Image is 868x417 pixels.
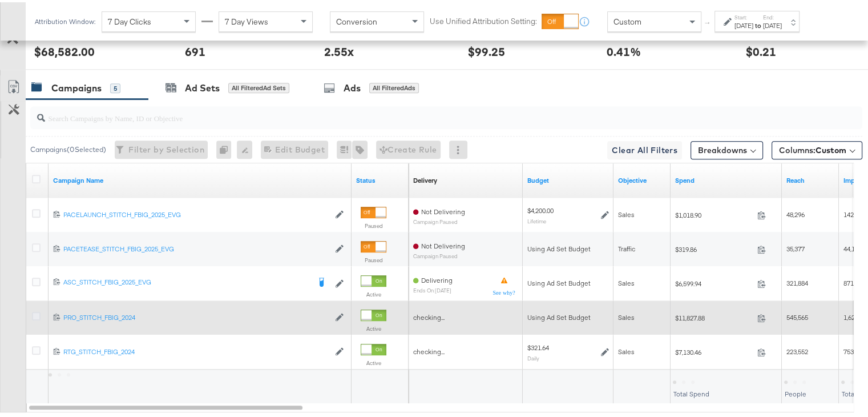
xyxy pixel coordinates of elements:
span: Delivering [421,274,453,282]
span: Custom [613,14,641,25]
div: Using Ad Set Budget [527,311,609,320]
span: $319.86 [675,243,753,251]
div: Delivery [413,174,437,183]
div: $99.25 [467,41,504,58]
div: ASC_STITCH_FBIG_2025_EVG [63,275,309,284]
span: checking... [413,311,445,319]
span: 7 Day Clicks [108,14,151,25]
div: [DATE] [763,19,782,28]
a: Your campaign name. [53,174,347,183]
a: PACETEASE_STITCH_FBIG_2025_EVG [63,242,329,252]
a: Shows the current state of your Ad Campaign. [356,174,404,183]
input: Search Campaigns by Name, ID or Objective [45,100,788,122]
div: Campaigns [51,79,102,93]
div: 691 [185,41,205,58]
a: Reflects the ability of your Ad Campaign to achieve delivery based on ad states, schedule and bud... [413,174,437,183]
span: 753,810 [843,345,865,354]
span: 48,296 [786,208,805,216]
span: ↑ [703,19,713,23]
span: 321,884 [786,276,808,285]
sub: ends on [DATE] [413,285,453,291]
span: Columns: [779,142,846,154]
span: 142,298 [843,208,865,216]
label: Start: [734,11,753,19]
span: checking... [413,345,445,354]
span: Total [842,387,856,396]
a: PACELAUNCH_STITCH_FBIG_2025_EVG [63,208,329,218]
span: Traffic [618,242,635,251]
span: $1,018.90 [675,209,753,217]
div: Using Ad Set Budget [527,242,609,251]
div: 5 [110,81,120,91]
span: $7,130.46 [675,346,753,354]
a: RTG_STITCH_FBIG_2024 [63,345,329,355]
div: $321.64 [527,341,549,350]
div: 0 [216,138,237,157]
span: Sales [618,345,635,354]
label: Active [361,357,386,364]
span: Sales [618,311,635,319]
div: Attribution Window: [34,15,96,23]
div: $4,200.00 [527,204,554,213]
span: Sales [618,276,635,285]
div: PRO_STITCH_FBIG_2024 [63,311,329,320]
label: End: [763,11,782,19]
span: 7 Day Views [225,14,268,25]
a: ASC_STITCH_FBIG_2025_EVG [63,275,309,287]
div: Ads [344,79,361,93]
span: $6,599.94 [675,277,753,286]
label: Use Unified Attribution Setting: [430,14,537,25]
div: [DATE] [734,19,753,28]
span: 871,416 [843,276,865,285]
label: Paused [361,254,386,262]
label: Active [361,288,386,296]
span: 35,377 [786,242,805,251]
button: Columns:Custom [772,139,862,157]
span: $11,827.88 [675,311,753,320]
sub: Lifetime [527,215,546,222]
span: Clear All Filters [612,141,677,155]
span: Not Delivering [421,205,465,214]
a: The number of people your ad was served to. [786,174,834,183]
label: Paused [361,220,386,227]
a: PRO_STITCH_FBIG_2024 [63,311,329,320]
span: Sales [618,208,635,216]
sub: Daily [527,352,539,359]
span: Total Spend [673,387,709,396]
strong: to [753,19,763,27]
div: All Filtered Ad Sets [228,81,289,91]
div: Ad Sets [185,79,220,93]
div: All Filtered Ads [369,81,419,91]
sub: Campaign Paused [413,216,465,223]
span: People [785,387,806,396]
div: 2.55x [324,41,354,58]
div: Using Ad Set Budget [527,276,609,286]
a: The total amount spent to date. [675,174,777,183]
div: 0.41% [607,41,641,58]
div: $0.21 [746,41,776,58]
span: 44,154 [843,242,862,251]
span: 545,565 [786,311,808,319]
button: Breakdowns [691,139,763,157]
div: $68,582.00 [34,41,95,58]
a: Your campaign's objective. [618,174,666,183]
span: Conversion [336,14,377,25]
label: Active [361,323,386,330]
span: 223,552 [786,345,808,354]
button: Clear All Filters [607,139,682,157]
div: Campaigns ( 0 Selected) [30,142,106,153]
span: Not Delivering [421,239,465,248]
sub: Campaign Paused [413,251,465,257]
a: The maximum amount you're willing to spend on your ads, on average each day or over the lifetime ... [527,174,609,183]
span: Custom [815,143,846,153]
div: RTG_STITCH_FBIG_2024 [63,345,329,354]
